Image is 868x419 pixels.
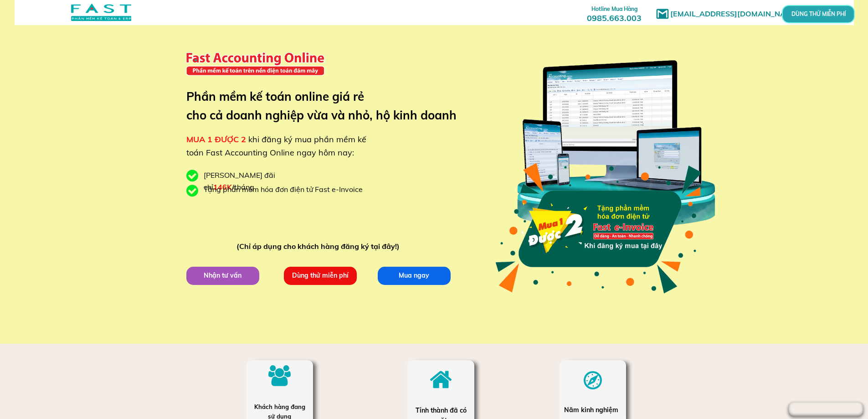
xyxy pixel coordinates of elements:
span: 146K [213,182,232,191]
div: Năm kinh nghiệm [564,405,621,415]
p: Mua ngay [375,266,454,285]
h3: Phần mềm kế toán online giá rẻ cho cả doanh nghiệp vừa và nhỏ, hộ kinh doanh [186,87,470,125]
div: (Chỉ áp dụng cho khách hàng đăng ký tại đây!) [236,241,404,253]
span: MUA 1 ĐƯỢC 2 [186,134,246,145]
span: Hotline Mua Hàng [591,5,637,12]
span: khi đăng ký mua phần mềm kế toán Fast Accounting Online ngay hôm nay: [186,134,366,158]
p: Dùng thử miễn phí [281,266,360,285]
p: DÙNG THỬ MIỄN PHÍ [785,6,852,22]
h1: [EMAIL_ADDRESS][DOMAIN_NAME] [670,8,805,20]
div: [PERSON_NAME] đãi chỉ /tháng [204,170,322,193]
div: Tặng phần mềm hóa đơn điện tử Fast e-Invoice [204,184,370,196]
h3: 0985.663.003 [577,3,652,23]
p: Nhận tư vấn [183,266,262,285]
